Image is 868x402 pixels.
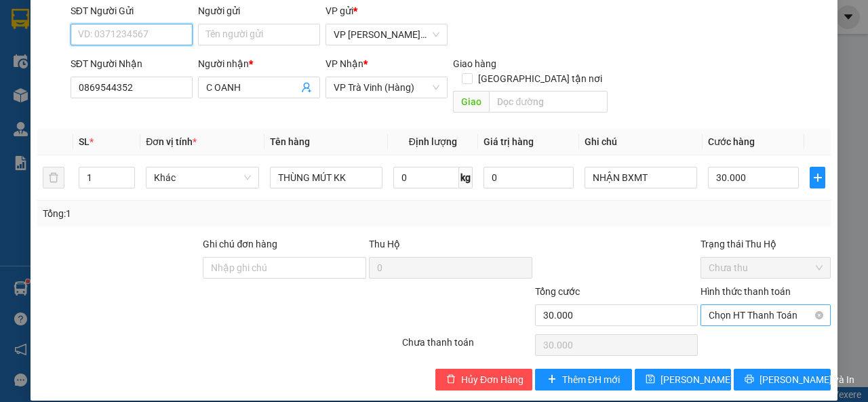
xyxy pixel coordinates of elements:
[453,91,489,113] span: Giao
[585,167,697,188] input: Ghi Chú
[5,73,112,86] span: 0869544352 -
[154,167,250,188] span: Khác
[709,258,823,278] span: Chưa thu
[71,56,193,71] div: SĐT Người Nhận
[5,58,198,71] p: NHẬN:
[709,305,823,325] span: Chọn HT Thanh Toán
[708,136,755,147] span: Cước hàng
[146,136,197,147] span: Đơn vị tính
[446,374,456,385] span: delete
[759,372,854,387] span: [PERSON_NAME] và In
[325,58,363,69] span: VP Nhận
[547,374,557,385] span: plus
[203,257,366,279] input: Ghi chú đơn hàng
[535,369,632,390] button: plusThêm ĐH mới
[301,82,312,93] span: user-add
[810,172,825,183] span: plus
[369,239,400,249] span: Thu Hộ
[198,3,320,18] div: Người gửi
[45,7,157,20] strong: BIÊN NHẬN GỬI HÀNG
[409,136,457,147] span: Định lượng
[484,136,534,147] span: Giá trị hàng
[473,71,608,86] span: [GEOGRAPHIC_DATA] tận nơi
[453,58,496,69] span: Giao hàng
[660,372,769,387] span: [PERSON_NAME] thay đổi
[435,369,532,390] button: deleteHủy Đơn Hàng
[535,286,580,297] span: Tổng cước
[635,369,732,390] button: save[PERSON_NAME] thay đổi
[43,206,336,221] div: Tổng: 1
[646,374,655,385] span: save
[203,239,277,249] label: Ghi chú đơn hàng
[461,372,524,387] span: Hủy Đơn Hàng
[38,58,132,71] span: VP Trà Vinh (Hàng)
[459,167,473,188] span: kg
[5,26,126,52] span: VP [PERSON_NAME] ([GEOGRAPHIC_DATA]) -
[35,88,98,101] span: NHẬN BXMT
[5,88,98,101] span: GIAO:
[701,237,831,252] div: Trạng thái Thu Hộ
[325,3,448,18] div: VP gửi
[401,335,534,359] div: Chưa thanh toán
[71,3,193,18] div: SĐT Người Gửi
[270,136,310,147] span: Tên hàng
[43,167,64,188] button: delete
[334,24,439,45] span: VP Trần Phú (Hàng)
[5,26,198,52] p: GỬI:
[701,286,791,297] label: Hình thức thanh toán
[198,56,320,71] div: Người nhận
[734,369,831,390] button: printer[PERSON_NAME] và In
[334,77,439,98] span: VP Trà Vinh (Hàng)
[745,374,754,385] span: printer
[815,311,823,319] span: close-circle
[73,73,112,86] span: C OANH
[79,136,90,147] span: SL
[579,129,703,155] th: Ghi chú
[270,167,382,188] input: VD: Bàn, Ghế
[562,372,620,387] span: Thêm ĐH mới
[810,167,825,188] button: plus
[489,91,607,113] input: Dọc đường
